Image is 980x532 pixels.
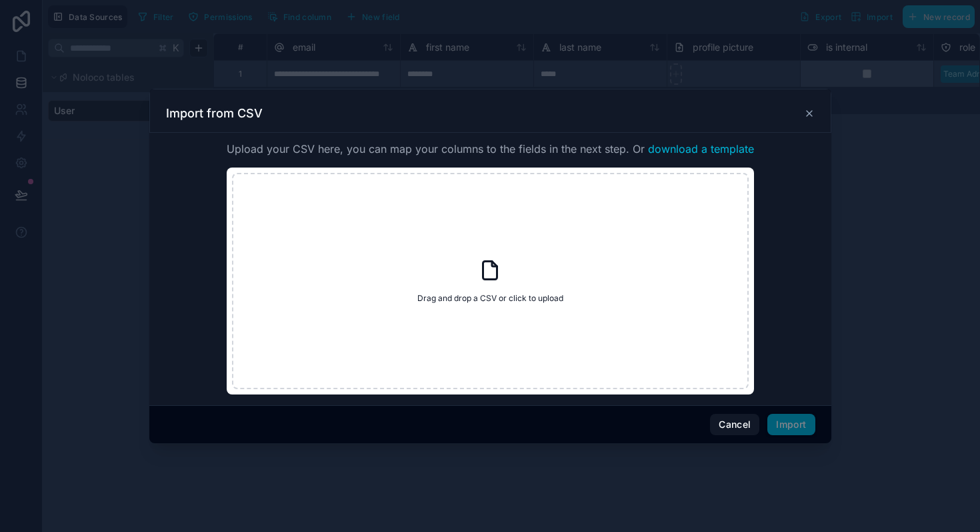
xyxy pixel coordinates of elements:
[417,293,563,304] span: Drag and drop a CSV or click to upload
[710,414,759,435] button: Cancel
[227,141,754,157] span: Upload your CSV here, you can map your columns to the fields in the next step. Or
[166,105,263,121] h3: Import from CSV
[648,141,754,157] button: download a template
